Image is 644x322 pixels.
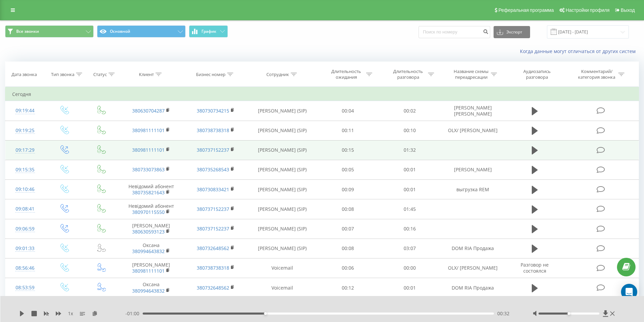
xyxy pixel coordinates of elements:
[12,202,38,216] div: 09:08:41
[248,121,317,140] td: [PERSON_NAME] (SIP)
[264,312,267,315] div: Accessibility label
[119,239,183,258] td: Оксана
[201,29,216,34] span: График
[12,281,38,294] div: 08:53:59
[317,219,379,239] td: 00:07
[197,265,229,271] a: 380738738318
[132,228,165,235] a: 380630593123
[5,25,94,38] button: Все звонки
[248,101,317,121] td: [PERSON_NAME] (SIP)
[93,72,107,77] div: Статус
[248,219,317,239] td: [PERSON_NAME] (SIP)
[317,278,379,298] td: 00:12
[132,288,165,294] a: 380994643832
[132,189,165,196] a: 380735821643
[248,199,317,219] td: [PERSON_NAME] (SIP)
[440,101,505,121] td: [PERSON_NAME] [PERSON_NAME]
[189,25,228,38] button: График
[12,242,38,255] div: 09:01:33
[132,107,165,114] a: 380630704287
[197,147,229,153] a: 380737152237
[515,69,559,80] div: Аудиозапись разговора
[379,219,441,239] td: 00:16
[132,209,165,215] a: 380970115550
[12,222,38,236] div: 09:06:59
[132,166,165,173] a: 380733073863
[317,258,379,278] td: 00:06
[197,206,229,212] a: 380737152237
[139,72,154,77] div: Клиент
[119,219,183,239] td: [PERSON_NAME]
[317,180,379,199] td: 00:09
[197,245,229,251] a: 380732648562
[12,124,38,137] div: 09:19:25
[497,310,509,317] span: 00:32
[440,121,505,140] td: OLX/ [PERSON_NAME]
[119,180,183,199] td: Невідомий абонент
[621,284,637,300] div: Open Intercom Messenger
[440,278,505,298] td: DOM RIA Продажа
[621,7,635,13] span: Выход
[440,180,505,199] td: выгрузка REM
[68,310,73,317] span: 1 x
[577,69,617,80] div: Комментарий/категория звонка
[379,101,441,121] td: 00:02
[12,144,38,157] div: 09:17:29
[440,160,505,179] td: [PERSON_NAME]
[317,101,379,121] td: 00:04
[379,180,441,199] td: 00:01
[317,160,379,179] td: 00:05
[197,225,229,232] a: 380737152237
[132,268,165,274] a: 380981111101
[440,258,505,278] td: OLX/ [PERSON_NAME]
[12,163,38,176] div: 09:15:35
[248,180,317,199] td: [PERSON_NAME] (SIP)
[453,69,489,80] div: Название схемы переадресации
[317,239,379,258] td: 00:08
[379,140,441,160] td: 01:32
[197,166,229,173] a: 380735268543
[317,140,379,160] td: 00:15
[16,29,39,34] span: Все звонки
[521,262,549,274] span: Разговор не состоялся
[197,107,229,114] a: 380730734215
[132,248,165,254] a: 380994643832
[379,278,441,298] td: 00:01
[317,199,379,219] td: 00:08
[197,186,229,193] a: 380730833421
[379,199,441,219] td: 01:45
[12,183,38,196] div: 09:10:46
[379,239,441,258] td: 03:07
[248,258,317,278] td: Voicemail
[5,88,639,101] td: Сегодня
[566,7,610,13] span: Настройки профиля
[248,278,317,298] td: Voicemail
[317,121,379,140] td: 00:11
[97,25,186,38] button: Основной
[419,26,490,38] input: Поиск по номеру
[197,284,229,291] a: 380732648562
[266,72,289,77] div: Сотрудник
[379,121,441,140] td: 00:10
[379,160,441,179] td: 00:01
[328,69,364,80] div: Длительность ожидания
[248,140,317,160] td: [PERSON_NAME] (SIP)
[119,258,183,278] td: [PERSON_NAME]
[12,262,38,275] div: 08:56:46
[12,104,38,117] div: 09:19:44
[132,127,165,133] a: 380981111101
[379,258,441,278] td: 00:00
[196,72,225,77] div: Бизнес номер
[498,7,554,13] span: Реферальная программа
[119,278,183,298] td: Оксана
[11,72,37,77] div: Дата звонка
[390,69,426,80] div: Длительность разговора
[125,310,143,317] span: - 01:00
[119,199,183,219] td: Невідомий абонент
[248,160,317,179] td: [PERSON_NAME] (SIP)
[520,48,639,54] a: Когда данные могут отличаться от других систем
[132,147,165,153] a: 380981111101
[440,239,505,258] td: DOM RIA Продажа
[51,72,74,77] div: Тип звонка
[494,26,530,38] button: Экспорт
